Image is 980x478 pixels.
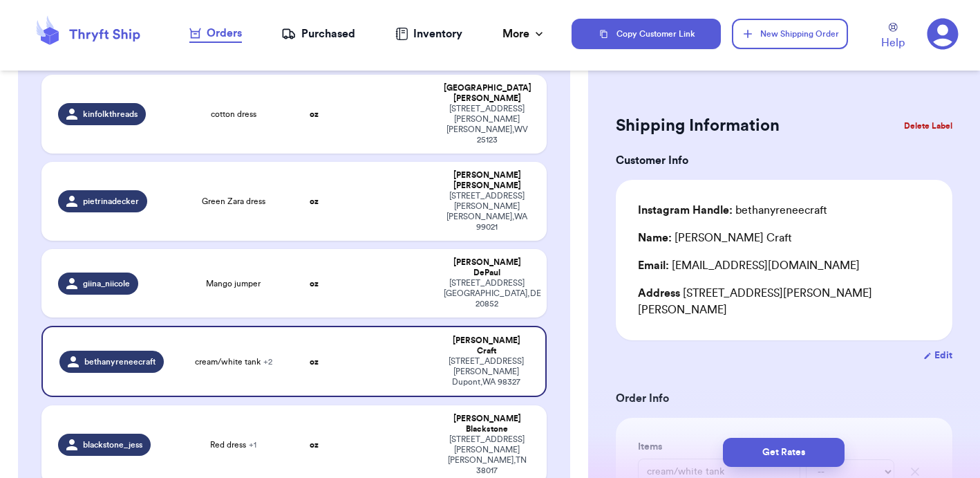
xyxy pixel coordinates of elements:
div: bethanyreneecraft [638,202,827,219]
span: Instagram Handle: [638,205,733,216]
a: Orders [189,25,242,43]
a: Help [881,23,905,51]
div: [PERSON_NAME] [PERSON_NAME] [444,170,530,191]
span: Address [638,288,680,299]
span: + 2 [263,358,272,366]
div: [STREET_ADDRESS][PERSON_NAME] [PERSON_NAME] , WA 99021 [444,191,530,232]
h3: Customer Info [616,152,952,169]
div: [PERSON_NAME] Craft [638,230,792,246]
span: blackstone_jess [83,439,142,450]
strong: oz [310,110,319,118]
strong: oz [310,358,319,366]
div: [PERSON_NAME] Blackstone [444,414,530,434]
div: [PERSON_NAME] DePaul [444,257,530,278]
span: Name: [638,232,672,243]
span: bethanyreneecraft [84,356,156,367]
span: Red dress [210,439,256,450]
h3: Order Info [616,390,952,407]
button: Edit [923,349,952,362]
h2: Shipping Information [616,115,780,137]
div: [EMAIL_ADDRESS][DOMAIN_NAME] [638,257,930,274]
span: Mango jumper [206,278,261,289]
div: Orders [189,25,242,42]
a: Purchased [281,26,355,42]
div: [STREET_ADDRESS][PERSON_NAME] Dupont , WA 98327 [444,356,529,387]
span: giina_niicole [83,278,130,289]
a: Inventory [395,26,462,42]
span: cotton dress [211,109,256,120]
button: Delete Label [898,111,958,141]
span: cream/white tank [195,356,272,367]
div: More [502,26,546,42]
span: Green Zara dress [202,196,265,207]
span: pietrinadecker [83,196,139,207]
div: [STREET_ADDRESS][PERSON_NAME] [PERSON_NAME] , TN 38017 [444,434,530,476]
span: Help [881,35,905,51]
div: [STREET_ADDRESS][PERSON_NAME][PERSON_NAME] [638,285,930,318]
span: + 1 [249,441,256,449]
div: [GEOGRAPHIC_DATA] [PERSON_NAME] [444,83,530,104]
div: [STREET_ADDRESS][PERSON_NAME] [PERSON_NAME] , WV 25123 [444,104,530,145]
strong: oz [310,197,319,205]
div: [STREET_ADDRESS] [GEOGRAPHIC_DATA] , DE 20852 [444,278,530,309]
span: Email: [638,260,669,271]
button: Get Rates [723,438,845,467]
button: Copy Customer Link [572,19,721,49]
strong: oz [310,279,319,288]
button: New Shipping Order [732,19,848,49]
div: [PERSON_NAME] Craft [444,335,529,356]
strong: oz [310,441,319,449]
span: kinfolkthreads [83,109,138,120]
